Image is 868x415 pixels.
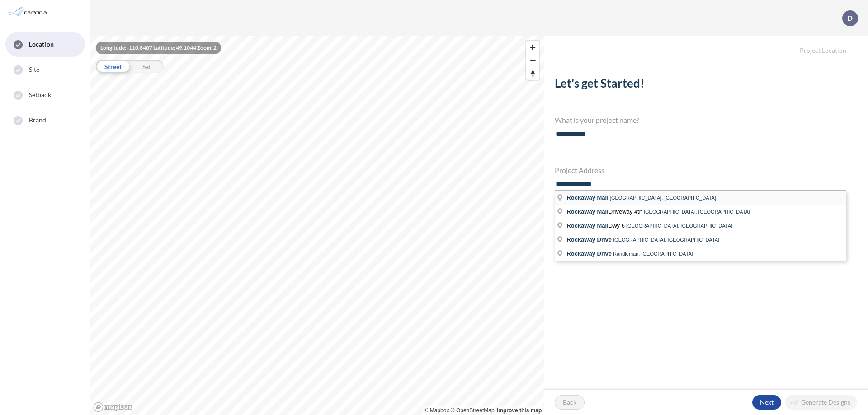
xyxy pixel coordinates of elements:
[7,4,51,20] img: Parafin
[526,67,539,80] span: Reset bearing to north
[613,251,693,256] span: Randleman, [GEOGRAPHIC_DATA]
[96,42,221,54] div: Longitude: -110.8407 Latitude: 49.1044 Zoom: 2
[555,166,846,174] h4: Project Address
[29,40,54,49] span: Location
[544,36,868,55] h5: Project Location
[752,395,781,410] button: Next
[29,90,51,99] span: Setback
[760,398,774,407] p: Next
[566,222,626,229] span: Dwy 6
[566,222,609,229] span: Rockaway Mall
[626,223,732,228] span: [GEOGRAPHIC_DATA], [GEOGRAPHIC_DATA]
[93,402,133,412] a: Mapbox homepage
[451,407,495,414] a: OpenStreetMap
[566,194,609,201] span: Rockaway Mall
[566,208,609,215] span: Rockaway Mall
[644,209,750,214] span: [GEOGRAPHIC_DATA], [GEOGRAPHIC_DATA]
[613,237,719,242] span: [GEOGRAPHIC_DATA], [GEOGRAPHIC_DATA]
[566,250,612,257] span: Rockaway Drive
[526,67,539,80] button: Reset bearing to north
[526,54,539,67] button: Zoom out
[526,54,539,67] span: Zoom out
[566,208,644,215] span: Driveway 4th
[555,76,846,94] h2: Let's get Started!
[130,60,164,73] div: Sat
[425,407,449,414] a: Mapbox
[90,36,544,415] canvas: Map
[29,116,47,125] span: Brand
[29,65,39,74] span: Site
[96,60,130,73] div: Street
[610,195,716,201] span: [GEOGRAPHIC_DATA], [GEOGRAPHIC_DATA]
[847,14,853,22] p: D
[526,41,539,54] button: Zoom in
[497,407,542,414] a: Improve this map
[566,236,612,243] span: Rockaway Drive
[555,116,846,124] h4: What is your project name?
